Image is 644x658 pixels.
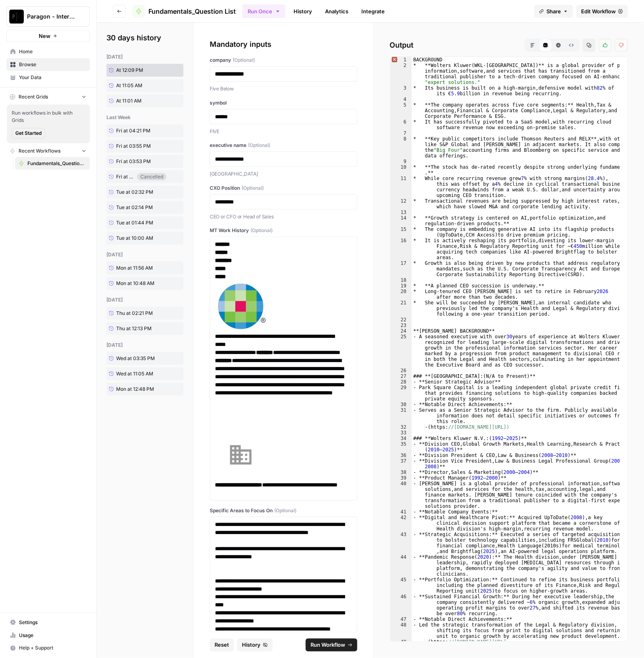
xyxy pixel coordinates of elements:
a: At 12:09 PM [106,64,167,77]
div: Cancelled [137,173,167,180]
div: [DATE] [106,296,183,304]
div: 7 [390,130,412,136]
span: Share [546,7,561,15]
div: last week [106,114,183,121]
a: Wed at 11:05 AM [106,367,167,380]
span: Recent Grids [19,93,48,101]
button: Help + Support [6,642,90,655]
div: 17 [390,260,412,277]
a: Tue at 10:00 AM [106,232,167,245]
a: Fri at 03:55 PM [106,140,167,153]
button: Get Started [12,128,45,138]
a: Fri at 03:53 PM [106,155,167,168]
a: Integrate [356,5,390,18]
div: 24 [390,328,412,334]
span: Run Workflow [311,641,345,649]
label: company [210,57,357,64]
span: Thu at 12:13 PM [116,325,152,332]
div: 9 [390,159,412,164]
div: 4 [390,96,412,102]
div: 1 [390,57,412,63]
span: Paragon - Internal Usage [27,13,76,21]
button: New [6,30,90,42]
span: At 11:01 AM [116,97,142,105]
a: Analytics [320,5,353,18]
span: Recent Workflows [19,147,60,155]
span: Fri at 03:44 PM [116,173,135,180]
div: 6 [390,119,412,130]
div: 19 [390,283,412,289]
div: 48 [390,622,412,639]
span: Wed at 03:35 PM [116,355,155,362]
span: (Optional) [242,184,264,192]
div: 33 [390,430,412,436]
a: History [289,5,317,18]
div: 5 [390,102,412,119]
div: 40 [390,481,412,509]
div: 36 [390,453,412,458]
span: Help + Support [19,645,86,652]
span: Edit Workflow [581,7,616,15]
span: Browse [19,61,86,68]
a: Wed at 03:35 PM [106,352,167,365]
a: Fri at 03:44 PM [106,171,137,183]
span: (Optional) [250,227,273,234]
div: 22 [390,317,412,323]
div: [DATE] [106,342,183,349]
p: CEO or CFO or Head of Sales [210,213,357,221]
a: Usage [6,629,90,642]
span: Get Started [15,130,42,137]
a: Edit Workflow [576,5,628,18]
span: At 11:05 AM [116,82,142,89]
button: Run Once [242,4,286,18]
span: Mon at 11:56 AM [116,264,153,272]
p: [GEOGRAPHIC_DATA] [210,170,357,178]
div: 38 [390,469,412,475]
div: 41 [390,509,412,515]
span: Error, read annotations row 1 [390,57,398,63]
div: 10 [390,164,412,176]
span: Mon at 12:48 PM [116,386,154,393]
div: 31 [390,407,412,424]
span: Fri at 03:53 PM [116,158,151,165]
span: (Optional) [274,507,296,514]
a: Mon at 10:48 AM [106,277,167,290]
span: Mon at 10:48 AM [116,280,154,287]
div: 47 [390,616,412,622]
a: Fundamentals_Question List [15,157,90,170]
div: 20 [390,289,412,300]
span: Tue at 02:32 PM [116,189,153,196]
div: 23 [390,323,412,328]
a: Fundamentals_Question List [132,5,236,18]
span: Reset [215,641,229,649]
div: 12 [390,198,412,210]
span: Run workflows in bulk with Grids [12,109,85,124]
a: Settings [6,616,90,629]
span: Fri at 04:21 PM [116,127,150,134]
h2: Output [390,39,628,52]
div: 15 [390,226,412,238]
span: Usage [19,632,86,639]
div: [DATE] [106,251,183,258]
div: 11 [390,176,412,198]
a: Your Data [6,71,90,84]
div: 21 [390,300,412,317]
a: Thu at 12:13 PM [106,322,167,335]
img: Paragon - Internal Usage Logo [9,9,24,24]
a: Tue at 02:14 PM [106,201,167,214]
span: Fundamentals_Question List [27,160,86,167]
div: 26 [390,368,412,373]
a: Tue at 01:44 PM [106,216,167,229]
div: 39 [390,475,412,481]
div: 46 [390,594,412,616]
img: 135286 [215,429,267,481]
p: Five Below [210,85,357,93]
div: [DATE] [106,53,183,61]
a: Tue at 02:32 PM [106,186,167,199]
span: Home [19,48,86,55]
div: 16 [390,238,412,260]
span: Fri at 03:55 PM [116,142,151,150]
span: Tue at 02:14 PM [116,204,153,211]
span: Your Data [19,74,86,81]
button: Reset [210,639,234,652]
